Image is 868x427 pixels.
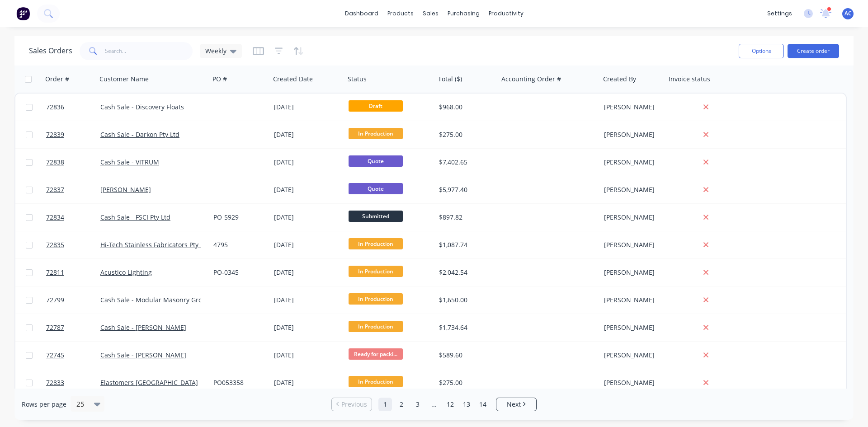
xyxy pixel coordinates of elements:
a: 72745 [46,342,100,369]
div: $1,650.00 [439,296,492,305]
a: 72811 [46,259,100,286]
a: Jump forward [427,398,441,411]
span: In Production [349,376,403,387]
a: dashboard [340,7,383,20]
span: Ready for packi... [349,348,403,360]
h1: Sales Orders [29,47,72,55]
a: 72838 [46,149,100,176]
div: $897.82 [439,213,492,222]
span: Quote [349,155,403,167]
div: [DATE] [274,268,341,277]
div: purchasing [443,7,484,20]
span: In Production [349,266,403,277]
span: Quote [349,183,403,194]
a: Cash Sale - Discovery Floats [100,103,184,111]
a: 72787 [46,314,100,341]
span: 72839 [46,130,64,139]
a: Hi-Tech Stainless Fabricators Pty Ltd [100,240,210,249]
div: [PERSON_NAME] [604,323,660,332]
div: $2,042.54 [439,268,492,277]
div: $275.00 [439,130,492,139]
div: Invoice status [669,75,710,84]
div: productivity [484,7,528,20]
a: Cash Sale - FSCI Pty Ltd [100,213,170,221]
div: [DATE] [274,130,341,139]
a: Elastomers [GEOGRAPHIC_DATA] [100,378,198,387]
div: [DATE] [274,185,341,194]
span: In Production [349,128,403,139]
div: [DATE] [274,213,341,222]
div: $589.60 [439,351,492,360]
a: Page 14 [476,398,490,411]
a: [PERSON_NAME] [100,185,151,194]
div: [PERSON_NAME] [604,158,660,167]
div: [DATE] [274,351,341,360]
a: 72799 [46,286,100,314]
div: $1,087.74 [439,240,492,249]
span: In Production [349,293,403,305]
img: Factory [16,7,30,20]
div: Customer Name [99,75,149,84]
button: Create order [788,44,839,58]
span: 72787 [46,323,64,332]
span: 72811 [46,268,64,277]
div: PO-0345 [213,268,264,277]
div: 4795 [213,240,264,249]
span: 72834 [46,213,64,222]
div: [PERSON_NAME] [604,103,660,112]
div: Accounting Order # [501,75,561,84]
a: Page 3 [411,398,425,411]
span: Draft [349,100,403,112]
a: 72835 [46,231,100,258]
div: $968.00 [439,103,492,112]
div: sales [418,7,443,20]
div: Created Date [273,75,313,84]
span: 72835 [46,240,64,249]
a: Page 13 [460,398,473,411]
div: Total ($) [438,75,462,84]
div: [PERSON_NAME] [604,378,660,387]
div: [PERSON_NAME] [604,240,660,249]
a: 72833 [46,369,100,396]
div: products [383,7,418,20]
div: [PERSON_NAME] [604,185,660,194]
span: Rows per page [22,400,66,409]
a: 72839 [46,121,100,148]
div: [DATE] [274,240,341,249]
div: [DATE] [274,323,341,332]
div: [PERSON_NAME] [604,296,660,305]
div: Order # [45,75,69,84]
div: settings [763,7,797,20]
a: Cash Sale - VITRUM [100,158,159,166]
div: [DATE] [274,158,341,167]
div: $1,734.64 [439,323,492,332]
div: $7,402.65 [439,158,492,167]
div: PO # [212,75,227,84]
div: [PERSON_NAME] [604,130,660,139]
a: Page 1 is your current page [378,398,392,411]
a: 72837 [46,176,100,203]
span: 72833 [46,378,64,387]
div: $275.00 [439,378,492,387]
span: Weekly [205,46,226,56]
div: $5,977.40 [439,185,492,194]
button: Options [739,44,784,58]
ul: Pagination [328,398,540,411]
input: Search... [105,42,193,60]
div: [PERSON_NAME] [604,268,660,277]
span: 72837 [46,185,64,194]
a: 72834 [46,204,100,231]
div: PO053358 [213,378,264,387]
div: Created By [603,75,636,84]
div: [PERSON_NAME] [604,213,660,222]
div: [PERSON_NAME] [604,351,660,360]
span: Next [507,400,521,409]
span: Submitted [349,211,403,222]
span: 72745 [46,351,64,360]
a: 72836 [46,94,100,121]
a: Cash Sale - Darkon Pty Ltd [100,130,179,139]
a: Page 12 [443,398,457,411]
span: In Production [349,321,403,332]
div: [DATE] [274,378,341,387]
span: In Production [349,238,403,249]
